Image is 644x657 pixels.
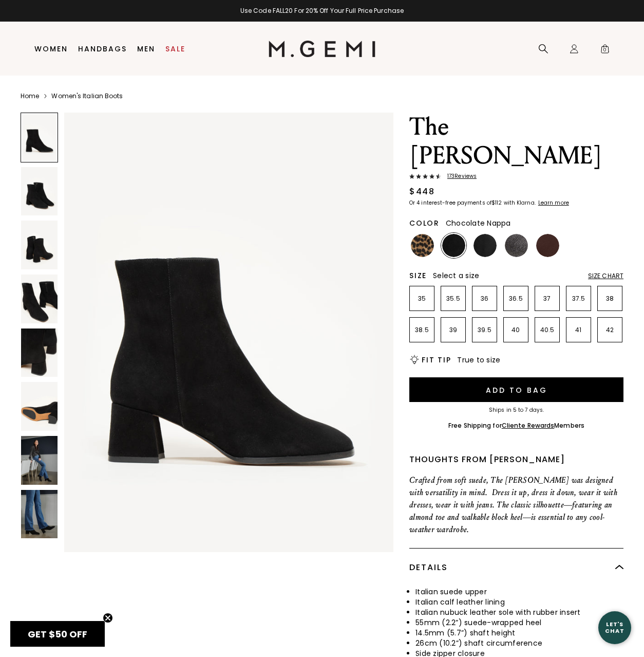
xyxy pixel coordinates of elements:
p: Crafted from soft suede, The [PERSON_NAME] was designed with versatility in mind. Dress it up, dr... [409,474,623,536]
img: Black Nappa [473,234,497,257]
span: Select a size [433,270,479,281]
li: Italian nubuck leather sole with rubber insert [415,607,623,617]
img: Dark Gunmetal Nappa [505,234,528,257]
li: 26cm (10.2”) shaft circumference [415,638,623,648]
div: GET $50 OFFClose teaser [10,621,105,647]
a: 173Reviews [409,173,623,181]
span: GET $50 OFF [28,628,87,641]
li: 55mm (2.2”) suede-wrapped heel [415,617,623,628]
span: True to size [457,355,500,365]
div: Free Shipping for Members [448,422,584,430]
img: The Cristina [21,382,58,431]
p: 35 [410,295,434,303]
div: Let's Chat [598,621,631,634]
div: Details [409,549,623,587]
li: 14.5mm (5.7”) shaft height [415,628,623,638]
img: M.Gemi [269,41,376,57]
klarna-placement-style-cta: Learn more [538,199,569,207]
p: 41 [566,326,591,334]
img: The Cristina [64,113,393,552]
klarna-placement-style-body: Or 4 interest-free payments of [409,199,491,207]
h2: Color [409,219,440,227]
div: Size Chart [588,272,623,280]
div: Thoughts from [PERSON_NAME] [409,453,623,466]
p: 39 [441,326,465,334]
img: The Cristina [21,490,58,539]
p: 35.5 [441,295,465,303]
li: Italian calf leather lining [415,597,623,607]
span: 173 Review s [441,173,477,179]
a: Home [21,92,39,100]
img: Black Suede [442,234,465,257]
h1: The [PERSON_NAME] [409,113,623,170]
h2: Size [409,271,427,280]
a: Women [34,45,68,53]
p: 42 [598,326,622,334]
img: The Cristina [21,328,58,377]
p: 40 [504,326,528,334]
p: 37.5 [566,295,591,303]
klarna-placement-style-amount: $112 [491,199,502,207]
p: 38 [598,295,622,303]
li: Italian suede upper [415,587,623,597]
span: 0 [600,46,610,56]
a: Sale [165,45,185,53]
a: Women's Italian Boots [51,92,123,100]
p: 37 [535,295,559,303]
klarna-placement-style-body: with Klarna [504,199,537,207]
img: Chocolate Nappa [536,234,559,257]
a: Learn more [537,200,569,206]
button: Close teaser [103,613,113,623]
h2: Fit Tip [422,356,451,364]
span: Chocolate Nappa [446,218,511,228]
img: The Cristina [21,436,58,485]
p: 39.5 [472,326,497,334]
p: 36 [472,295,497,303]
p: 40.5 [535,326,559,334]
a: Cliente Rewards [502,421,555,430]
div: $448 [409,186,434,198]
img: Leopard [411,234,434,257]
div: Ships in 5 to 7 days. [409,407,623,413]
p: 38.5 [410,326,434,334]
a: Men [137,45,155,53]
button: Add to Bag [409,377,623,402]
a: Handbags [78,45,127,53]
p: 36.5 [504,295,528,303]
img: The Cristina [21,275,58,323]
img: The Cristina [21,167,58,216]
img: The Cristina [21,221,58,269]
